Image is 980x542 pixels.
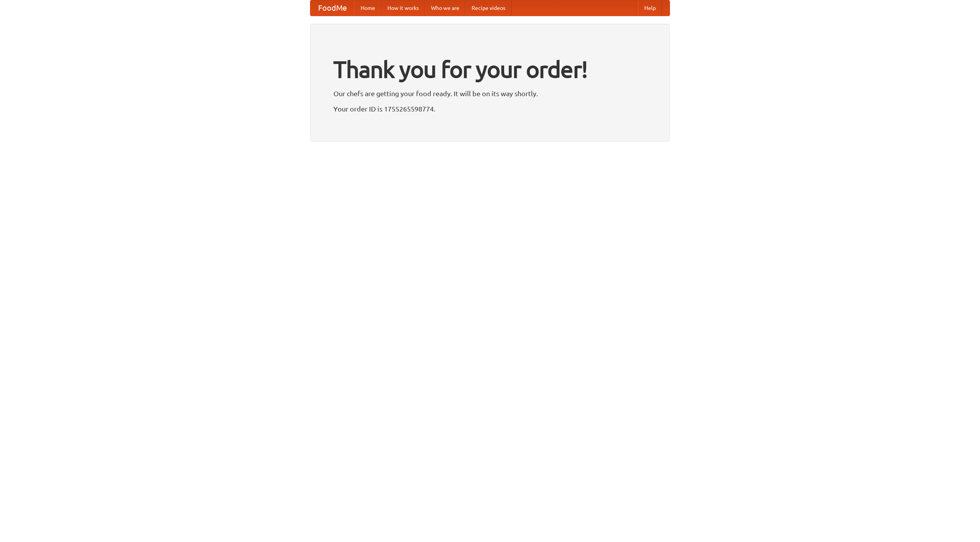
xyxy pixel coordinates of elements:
a: FoodMe [310,0,354,16]
a: Help [638,0,662,16]
a: Who we are [425,0,465,16]
a: How it works [381,0,425,16]
a: Home [354,0,381,16]
p: Your order ID is 1755265598774. [333,103,647,115]
a: Recipe videos [465,0,511,16]
h1: Thank you for your order! [333,51,647,88]
p: Our chefs are getting your food ready. It will be on its way shortly. [333,88,647,99]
